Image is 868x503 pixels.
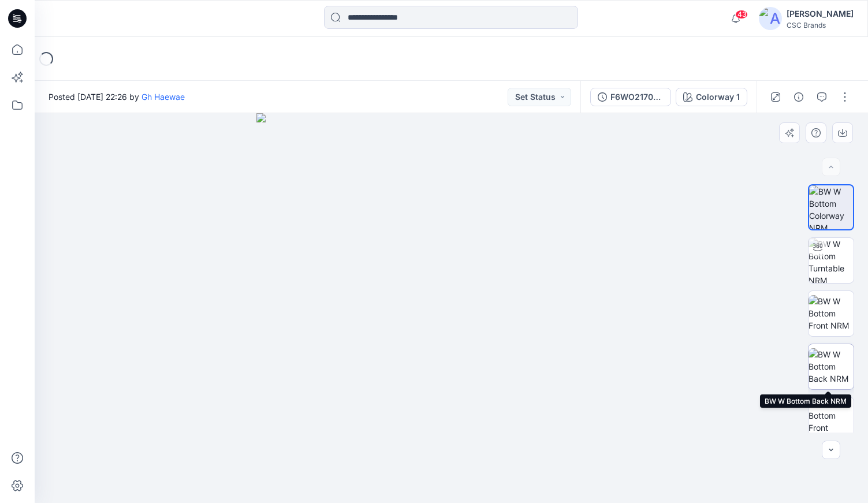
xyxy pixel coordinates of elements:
[696,91,740,103] div: Colorway 1
[610,91,664,103] div: F6WO217077_F26_ACT_VP5
[256,113,646,503] img: eyJhbGciOiJIUzI1NiIsImtpZCI6IjAiLCJzbHQiOiJzZXMiLCJ0eXAiOiJKV1QifQ.eyJkYXRhIjp7InR5cGUiOiJzdG9yYW...
[809,295,854,331] img: BW W Bottom Front NRM
[49,91,185,103] span: Posted [DATE] 22:26 by
[787,7,854,21] div: [PERSON_NAME]
[809,185,853,229] img: BW W Bottom Colorway NRM
[759,7,782,30] img: avatar
[787,21,854,29] div: CSC Brands
[735,10,748,19] span: 43
[809,348,854,385] img: BW W Bottom Back NRM
[789,88,808,106] button: Details
[676,88,747,106] button: Colorway 1
[809,238,854,283] img: BW W Bottom Turntable NRM
[809,397,854,442] img: BW W Bottom Front CloseUp NRM
[590,88,671,106] button: F6WO217077_F26_ACT_VP5
[141,92,185,102] a: Gh Haewae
